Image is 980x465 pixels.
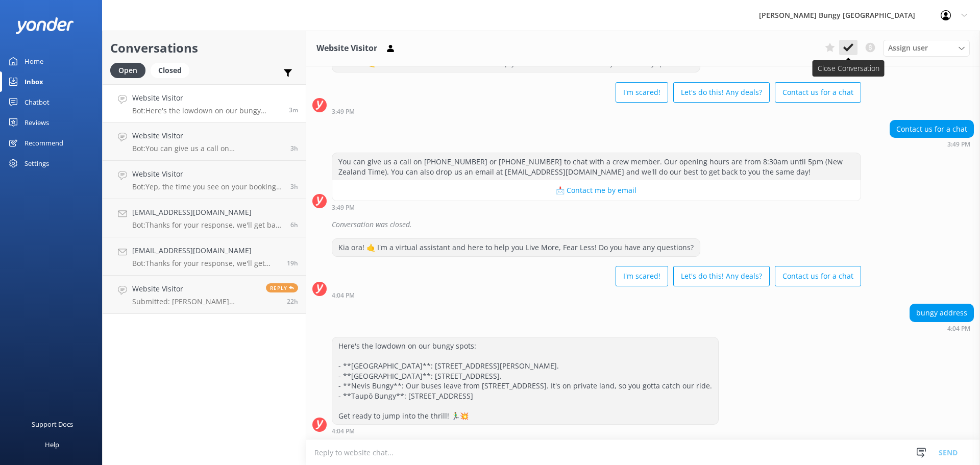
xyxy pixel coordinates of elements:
[290,221,298,229] span: Sep 18 2025 10:02am (UTC +12:00) Pacific/Auckland
[132,144,283,153] p: Bot: You can give us a call on [PHONE_NUMBER] or [PHONE_NUMBER] to chat with a crew member. Our o...
[775,82,861,103] button: Contact us for a chat
[132,130,283,141] h4: Website Visitor
[287,259,298,267] span: Sep 17 2025 08:34pm (UTC +12:00) Pacific/Auckland
[332,216,974,233] div: Conversation was closed.
[103,199,306,237] a: [EMAIL_ADDRESS][DOMAIN_NAME]Bot:Thanks for your response, we'll get back to you as soon as we can...
[890,140,974,148] div: Sep 18 2025 03:49pm (UTC +12:00) Pacific/Auckland
[24,92,50,112] div: Chatbot
[151,63,189,78] div: Closed
[947,141,970,148] strong: 3:49 PM
[15,17,74,34] img: yonder-white-logo.png
[947,326,970,332] strong: 4:04 PM
[883,40,970,56] div: Assign User
[110,38,298,58] h2: Conversations
[24,112,49,133] div: Reviews
[110,64,151,76] a: Open
[24,133,63,153] div: Recommend
[332,204,861,211] div: Sep 18 2025 03:49pm (UTC +12:00) Pacific/Auckland
[132,221,283,230] p: Bot: Thanks for your response, we'll get back to you as soon as we can during opening hours.
[132,106,281,115] p: Bot: Here's the lowdown on our bungy spots: - **[GEOGRAPHIC_DATA]**: [STREET_ADDRESS][PERSON_NAME...
[332,180,861,201] button: 📩 Contact me by email
[32,414,73,434] div: Support Docs
[332,153,861,180] div: You can give us a call on [PHONE_NUMBER] or [PHONE_NUMBER] to chat with a crew member. Our openin...
[132,297,258,306] p: Submitted: [PERSON_NAME] [EMAIL_ADDRESS][DOMAIN_NAME] [PHONE_NUMBER]
[332,291,861,299] div: Sep 18 2025 04:04pm (UTC +12:00) Pacific/Auckland
[910,325,974,332] div: Sep 18 2025 04:04pm (UTC +12:00) Pacific/Auckland
[132,259,279,268] p: Bot: Thanks for your response, we'll get back to you as soon as we can during opening hours.
[673,82,770,103] button: Let's do this! Any deals?
[103,237,306,276] a: [EMAIL_ADDRESS][DOMAIN_NAME]Bot:Thanks for your response, we'll get back to you as soon as we can...
[332,427,719,434] div: Sep 18 2025 04:04pm (UTC +12:00) Pacific/Auckland
[45,434,59,455] div: Help
[332,292,355,299] strong: 4:04 PM
[103,276,306,314] a: Website VisitorSubmitted: [PERSON_NAME] [EMAIL_ADDRESS][DOMAIN_NAME] [PHONE_NUMBER]Reply22h
[132,182,283,191] p: Bot: Yep, the time you see on your booking is the bus departure time. Make sure you're there 30 m...
[103,161,306,199] a: Website VisitorBot:Yep, the time you see on your booking is the bus departure time. Make sure you...
[103,84,306,123] a: Website VisitorBot:Here's the lowdown on our bungy spots: - **[GEOGRAPHIC_DATA]**: [STREET_ADDRES...
[132,207,283,218] h4: [EMAIL_ADDRESS][DOMAIN_NAME]
[316,42,377,55] h3: Website Visitor
[132,283,258,295] h4: Website Visitor
[332,337,718,425] div: Here's the lowdown on our bungy spots: - **[GEOGRAPHIC_DATA]**: [STREET_ADDRESS][PERSON_NAME]. - ...
[110,63,145,78] div: Open
[332,108,861,115] div: Sep 18 2025 03:49pm (UTC +12:00) Pacific/Auckland
[103,123,306,161] a: Website VisitorBot:You can give us a call on [PHONE_NUMBER] or [PHONE_NUMBER] to chat with a crew...
[24,153,49,174] div: Settings
[132,92,281,104] h4: Website Visitor
[290,144,298,153] span: Sep 18 2025 01:07pm (UTC +12:00) Pacific/Auckland
[132,245,279,256] h4: [EMAIL_ADDRESS][DOMAIN_NAME]
[287,297,298,306] span: Sep 17 2025 06:07pm (UTC +12:00) Pacific/Auckland
[332,428,355,434] strong: 4:04 PM
[616,266,668,286] button: I'm scared!
[910,304,973,322] div: bungy address
[332,109,355,115] strong: 3:49 PM
[888,42,928,54] span: Assign user
[24,51,43,71] div: Home
[673,266,770,286] button: Let's do this! Any deals?
[289,106,298,114] span: Sep 18 2025 04:04pm (UTC +12:00) Pacific/Auckland
[266,283,298,292] span: Reply
[890,120,973,138] div: Contact us for a chat
[775,266,861,286] button: Contact us for a chat
[332,239,700,256] div: Kia ora! 🤙 I'm a virtual assistant and here to help you Live More, Fear Less! Do you have any que...
[24,71,43,92] div: Inbox
[332,205,355,211] strong: 3:49 PM
[312,216,974,233] div: 2025-09-18T03:58:17.151
[616,82,668,103] button: I'm scared!
[151,64,194,76] a: Closed
[290,182,298,191] span: Sep 18 2025 01:00pm (UTC +12:00) Pacific/Auckland
[132,168,283,180] h4: Website Visitor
